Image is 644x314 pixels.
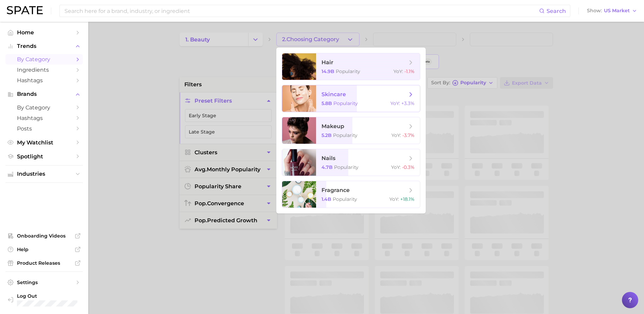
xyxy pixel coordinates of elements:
[5,65,83,75] a: Ingredients
[333,196,357,202] span: Popularity
[391,132,401,138] span: YoY :
[5,102,83,113] a: by Category
[547,8,566,14] span: Search
[17,171,71,177] span: Industries
[17,29,71,36] span: Home
[17,246,71,252] span: Help
[321,155,335,161] span: nails
[585,6,639,15] button: ShowUS Market
[17,153,71,160] span: Spotlight
[333,132,357,138] span: Popularity
[64,5,539,17] input: Search here for a brand, industry, or ingredient
[321,132,332,138] span: 5.2b
[5,169,83,179] button: Industries
[404,68,415,74] span: -1.1%
[17,293,77,299] span: Log Out
[393,68,403,74] span: YoY :
[17,43,71,49] span: Trends
[321,123,344,129] span: makeup
[5,291,83,309] a: Log out. Currently logged in with e-mail SLong@ulta.com.
[17,77,71,84] span: Hashtags
[587,9,602,13] span: Show
[276,48,426,213] ul: 2.Choosing Category
[5,75,83,86] a: Hashtags
[17,125,71,132] span: Posts
[334,164,358,170] span: Popularity
[391,164,401,170] span: YoY :
[17,279,71,285] span: Settings
[321,68,334,74] span: 14.9b
[5,137,83,148] a: My Watchlist
[604,9,630,13] span: US Market
[17,260,71,266] span: Product Releases
[5,151,83,162] a: Spotlight
[321,187,350,193] span: fragrance
[321,59,333,66] span: hair
[17,233,71,239] span: Onboarding Videos
[321,196,331,202] span: 1.4b
[400,196,415,202] span: +18.1%
[390,100,400,106] span: YoY :
[389,196,399,202] span: YoY :
[17,139,71,146] span: My Watchlist
[17,91,71,97] span: Brands
[5,123,83,134] a: Posts
[5,231,83,241] a: Onboarding Videos
[5,54,83,65] a: by Category
[5,277,83,287] a: Settings
[17,115,71,121] span: Hashtags
[333,100,358,106] span: Popularity
[336,68,360,74] span: Popularity
[5,27,83,38] a: Home
[401,100,415,106] span: +3.3%
[5,258,83,268] a: Product Releases
[7,6,43,14] img: SPATE
[321,91,346,98] span: skincare
[5,244,83,255] a: Help
[402,164,415,170] span: -0.3%
[17,104,71,111] span: by Category
[5,113,83,123] a: Hashtags
[5,41,83,51] button: Trends
[17,56,71,63] span: by Category
[402,132,415,138] span: -3.7%
[321,164,333,170] span: 4.7b
[17,67,71,73] span: Ingredients
[5,89,83,99] button: Brands
[321,100,332,106] span: 5.8b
